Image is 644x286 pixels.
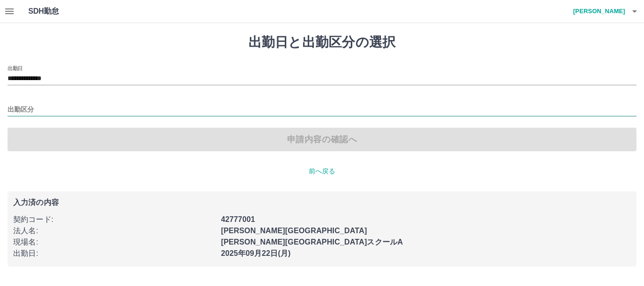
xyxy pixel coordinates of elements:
b: 2025年09月22日(月) [221,249,291,257]
b: [PERSON_NAME][GEOGRAPHIC_DATA]スクールA [221,238,403,246]
p: 入力済の内容 [13,199,631,206]
b: 42777001 [221,215,255,223]
p: 法人名 : [13,225,215,237]
p: 出勤日 : [13,248,215,259]
p: 契約コード : [13,214,215,225]
b: [PERSON_NAME][GEOGRAPHIC_DATA] [221,227,367,235]
p: 現場名 : [13,237,215,248]
label: 出勤日 [8,65,23,72]
p: 前へ戻る [8,166,636,176]
h1: 出勤日と出勤区分の選択 [8,34,636,50]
